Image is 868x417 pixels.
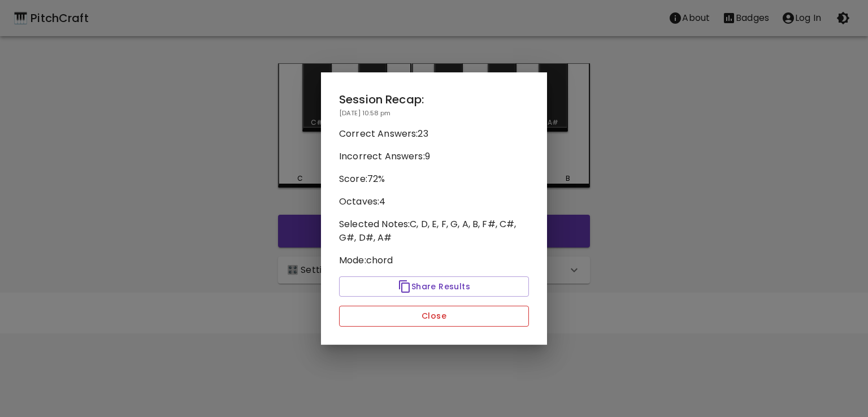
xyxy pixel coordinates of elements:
p: Selected Notes: C, D, E, F, G, A, B, F#, C#, G#, D#, A# [339,218,529,245]
p: Score: 72 % [339,172,529,186]
h2: Session Recap: [339,90,529,108]
p: Correct Answers: 23 [339,127,529,141]
p: Octaves: 4 [339,195,529,208]
p: Incorrect Answers: 9 [339,150,529,163]
button: Share Results [339,276,529,297]
p: [DATE] 10:58 pm [339,108,529,118]
p: Mode: chord [339,254,529,267]
button: Close [339,306,529,327]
